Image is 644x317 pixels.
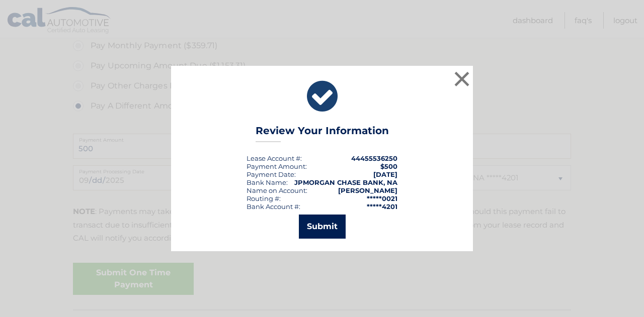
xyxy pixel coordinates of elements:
div: Lease Account #: [247,154,302,162]
h3: Review Your Information [256,125,389,142]
div: Name on Account: [247,186,307,194]
strong: [PERSON_NAME] [338,186,397,194]
button: Submit [299,215,346,239]
div: Payment Amount: [247,162,307,170]
button: × [452,69,472,89]
div: : [247,170,296,178]
div: Bank Name: [247,178,288,186]
span: $500 [380,162,397,170]
strong: 44455536250 [351,154,397,162]
div: Bank Account #: [247,202,300,210]
strong: JPMORGAN CHASE BANK, NA [294,178,397,186]
div: Routing #: [247,194,281,202]
span: Payment Date [247,170,294,178]
span: [DATE] [373,170,397,178]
